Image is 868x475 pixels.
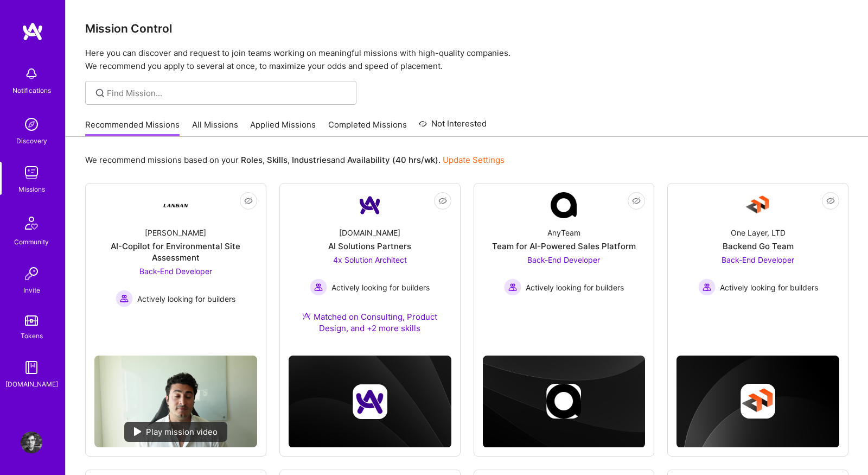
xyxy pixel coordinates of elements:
[14,236,49,248] div: Community
[483,192,646,315] a: Company LogoAnyTeamTeam for AI-Powered Sales PlatformBack-End Developer Actively looking for buil...
[22,22,43,41] img: logo
[21,63,42,85] img: bell
[526,282,624,293] span: Actively looking for builders
[21,113,42,135] img: discovery
[698,278,716,296] img: Actively looking for builders
[527,255,600,264] span: Back-End Developer
[85,154,505,166] p: We recommend missions based on your , , and .
[134,427,142,436] img: play
[250,119,316,137] a: Applied Missions
[632,197,641,205] i: icon EyeClosed
[551,192,577,218] img: Company Logo
[333,255,407,264] span: 4x Solution Architect
[289,356,451,447] img: cover
[94,356,257,447] img: No Mission
[241,155,263,165] b: Roles
[139,267,212,276] span: Back-End Developer
[267,155,288,165] b: Skills
[124,422,227,442] div: Play mission video
[137,293,235,305] span: Actively looking for builders
[244,197,253,205] i: icon EyeClosed
[357,192,383,218] img: Company Logo
[21,357,42,378] img: guide book
[741,384,775,419] img: Company logo
[722,255,794,264] span: Back-End Developer
[302,312,311,320] img: Ateam Purple Icon
[826,197,835,205] i: icon EyeClosed
[94,192,257,347] a: Company Logo[PERSON_NAME]AI-Copilot for Environmental Site AssessmentBack-End Developer Actively ...
[676,192,839,315] a: Company LogoOne Layer, LTDBackend Go TeamBack-End Developer Actively looking for buildersActively...
[339,227,400,238] div: [DOMAIN_NAME]
[85,119,180,137] a: Recommended Missions
[353,384,387,419] img: Company logo
[723,240,794,252] div: Backend Go Team
[85,22,848,35] h3: Mission Control
[676,356,839,448] img: cover
[145,227,206,238] div: [PERSON_NAME]
[16,135,47,147] div: Discovery
[5,378,58,390] div: [DOMAIN_NAME]
[483,356,646,447] img: cover
[18,432,45,453] a: User Avatar
[94,240,257,263] div: AI-Copilot for Environmental Site Assessment
[546,384,581,419] img: Company logo
[720,282,818,293] span: Actively looking for builders
[328,240,411,252] div: AI Solutions Partners
[21,330,43,341] div: Tokens
[23,284,40,296] div: Invite
[18,210,44,236] img: Community
[25,315,38,326] img: tokens
[328,119,407,137] a: Completed Missions
[292,155,331,165] b: Industries
[289,311,451,334] div: Matched on Consulting, Product Design, and +2 more skills
[12,85,51,96] div: Notifications
[163,192,189,218] img: Company Logo
[85,47,848,73] p: Here you can discover and request to join teams working on meaningful missions with high-quality ...
[745,192,771,218] img: Company Logo
[504,278,521,296] img: Actively looking for builders
[21,162,42,183] img: teamwork
[21,432,42,453] img: User Avatar
[18,183,45,195] div: Missions
[443,155,505,165] a: Update Settings
[419,117,487,137] a: Not Interested
[310,278,327,296] img: Actively looking for builders
[21,263,42,284] img: Invite
[289,192,451,347] a: Company Logo[DOMAIN_NAME]AI Solutions Partners4x Solution Architect Actively looking for builders...
[192,119,238,137] a: All Missions
[492,240,636,252] div: Team for AI-Powered Sales Platform
[438,197,447,205] i: icon EyeClosed
[94,87,106,99] i: icon SearchGrey
[331,282,430,293] span: Actively looking for builders
[116,290,133,307] img: Actively looking for builders
[107,87,348,99] input: Find Mission...
[731,227,786,238] div: One Layer, LTD
[547,227,580,238] div: AnyTeam
[347,155,438,165] b: Availability (40 hrs/wk)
